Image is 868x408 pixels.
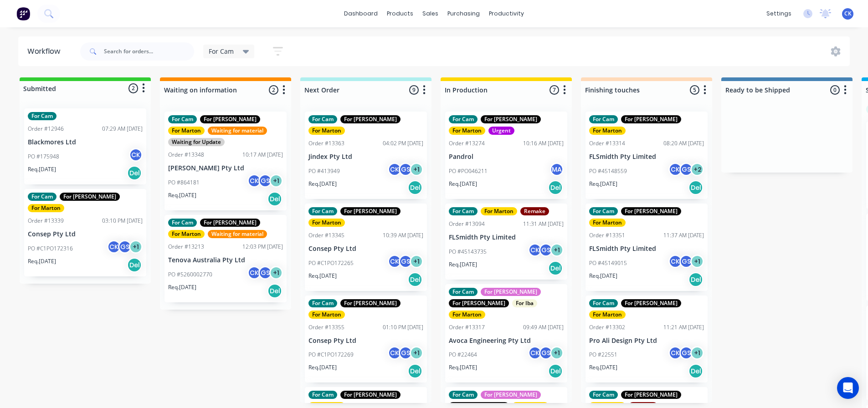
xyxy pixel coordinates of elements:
div: 01:10 PM [DATE] [383,323,423,331]
div: CK [668,163,682,176]
div: 09:49 AM [DATE] [523,323,564,331]
div: products [382,7,418,20]
div: Order #13355 [308,323,344,331]
div: Del [548,180,563,195]
img: Factory [16,7,30,20]
p: Req. [DATE] [308,180,337,188]
div: CK [388,255,401,268]
div: For Marton [589,127,626,135]
p: Pro Ali Design Pty Ltd [589,337,704,345]
p: [PERSON_NAME] Pty Ltd [168,164,283,172]
div: GS [679,346,693,360]
div: For [PERSON_NAME] [60,193,120,201]
p: FLSmidth Pty Limited [589,245,704,253]
p: PO #C1PO172265 [308,259,354,267]
div: CK [388,163,401,176]
div: For [PERSON_NAME] [621,115,681,123]
div: Remake [520,207,549,215]
div: Del [408,272,422,287]
div: For [PERSON_NAME] [340,299,401,307]
div: sales [418,7,443,20]
div: For [PERSON_NAME] [340,207,401,215]
div: productivity [484,7,529,20]
p: PO #C1PO172269 [308,351,354,359]
div: Del [408,180,422,195]
div: purchasing [443,7,484,20]
div: Order #13274 [449,139,485,148]
div: + 1 [269,174,283,188]
div: For [PERSON_NAME] [200,219,260,227]
div: For CamFor [PERSON_NAME]For MartonUrgentOrder #1327410:16 AM [DATE]PandrolPO #PO046211MAReq.[DATE... [445,112,567,199]
p: Req. [DATE] [168,191,196,199]
div: Del [548,261,563,275]
div: For CamFor [PERSON_NAME]For MartonOrder #1335111:37 AM [DATE]FLSmidth Pty LimitedPO #45149015CKGS... [586,204,708,291]
div: For [PERSON_NAME] [621,391,681,399]
div: + 1 [550,346,564,360]
div: GS [258,174,272,188]
p: PO #45149015 [589,259,627,267]
div: For [PERSON_NAME] [621,207,681,215]
div: 11:37 AM [DATE] [663,231,704,240]
p: PO #864181 [168,178,200,187]
div: Del [688,364,703,378]
div: Workflow [27,46,65,57]
div: CK [247,266,261,280]
div: + 1 [690,255,704,268]
div: For Cam [308,207,337,215]
div: + 1 [410,346,423,360]
div: CK [528,243,542,257]
div: For Marton [308,219,345,227]
div: Order #13351 [589,231,625,240]
div: 11:21 AM [DATE] [663,323,704,331]
div: Order #13363 [308,139,344,148]
p: PO #413949 [308,167,340,175]
p: PO #22551 [589,351,617,359]
div: For Marton [589,219,626,227]
div: For CamFor [PERSON_NAME]For MartonOrder #1333903:10 PM [DATE]Consep Pty LtdPO #C1PO172316CKGS+1Re... [24,189,146,276]
p: Pandrol [449,153,564,161]
div: Del [127,166,142,180]
p: Tenova Australia Pty Ltd [168,256,283,264]
div: MA [550,163,564,176]
div: For Marton [589,311,626,319]
p: Consep Pty Ltd [28,230,143,238]
p: PO #C1PO172316 [28,245,73,253]
p: PO #45148559 [589,167,627,175]
div: For Cam [449,207,478,215]
p: FLSmidth Pty Limited [449,234,564,241]
div: 04:02 PM [DATE] [383,139,423,148]
div: For CamFor [PERSON_NAME]For MartonOrder #1331408:20 AM [DATE]FLSmidth Pty LimitedPO #45148559CKGS... [586,112,708,199]
div: For [PERSON_NAME] [340,115,401,123]
div: For Marton [481,207,517,215]
div: CK [388,346,401,360]
div: For [PERSON_NAME] [200,115,260,123]
div: + 1 [269,266,283,280]
a: dashboard [339,7,382,20]
p: Avoca Engineering Pty Ltd [449,337,564,345]
div: Order #13314 [589,139,625,148]
div: For Cam [308,115,337,123]
div: For CamFor [PERSON_NAME]For [PERSON_NAME]For IbaFor MartonOrder #1331709:49 AM [DATE]Avoca Engine... [445,284,567,383]
div: For Cam [449,288,478,296]
div: Order #13302 [589,323,625,331]
div: + 1 [690,346,704,360]
div: 12:03 PM [DATE] [242,243,283,251]
div: 10:16 AM [DATE] [523,139,564,148]
div: GS [399,346,412,360]
span: For Cam [209,46,234,56]
div: GS [118,240,132,254]
div: For Cam [589,391,618,399]
div: For Marton [308,127,345,135]
div: Del [688,272,703,287]
div: GS [399,255,412,268]
div: CK [668,346,682,360]
div: Del [127,258,142,272]
div: For CamFor MartonRemakeOrder #1309411:31 AM [DATE]FLSmidth Pty LimitedPO #45143735CKGS+1Req.[DATE... [445,204,567,280]
p: PO #5260002770 [168,270,212,279]
div: Waiting for Update [168,138,225,146]
div: + 1 [410,163,423,176]
div: GS [539,346,553,360]
div: Del [688,180,703,195]
div: 07:29 AM [DATE] [102,125,143,133]
div: Open Intercom Messenger [837,377,859,399]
